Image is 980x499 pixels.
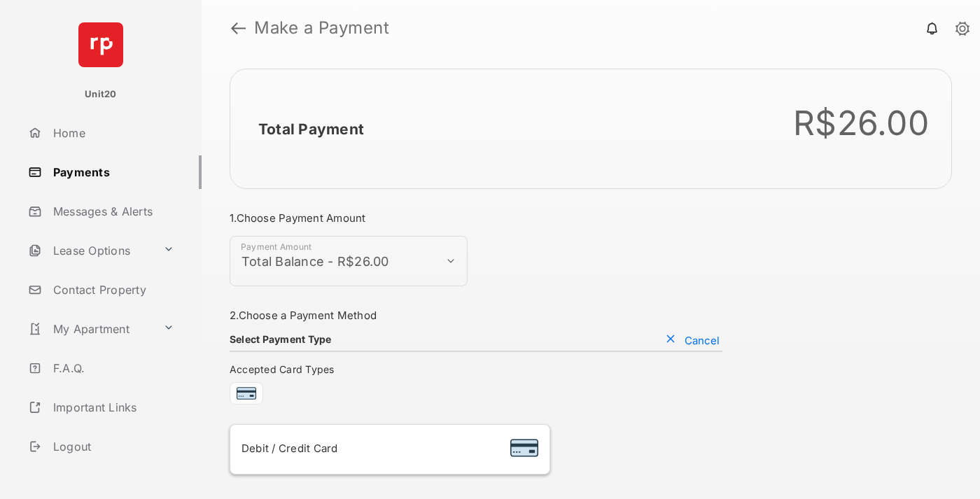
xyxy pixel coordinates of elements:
h3: 2. Choose a Payment Method [230,309,722,322]
p: Unit20 [85,87,117,101]
h2: Total Payment [258,120,364,138]
h4: Select Payment Type [230,333,332,345]
strong: Make a Payment [254,20,389,36]
img: svg+xml;base64,PHN2ZyB4bWxucz0iaHR0cDovL3d3dy53My5vcmcvMjAwMC9zdmciIHdpZHRoPSI2NCIgaGVpZ2h0PSI2NC... [78,22,123,67]
span: Accepted Card Types [230,363,340,375]
button: Cancel [662,333,722,347]
a: Messages & Alerts [22,195,202,228]
a: Important Links [22,391,180,424]
span: Debit / Credit Card [241,442,338,455]
a: Payments [22,155,202,189]
a: Contact Property [22,273,202,307]
a: My Apartment [22,312,157,346]
a: Home [22,116,202,150]
div: R$26.00 [793,103,929,143]
a: F.A.Q. [22,351,202,385]
a: Lease Options [22,234,157,267]
a: Logout [22,430,202,463]
h3: 1. Choose Payment Amount [230,211,722,225]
